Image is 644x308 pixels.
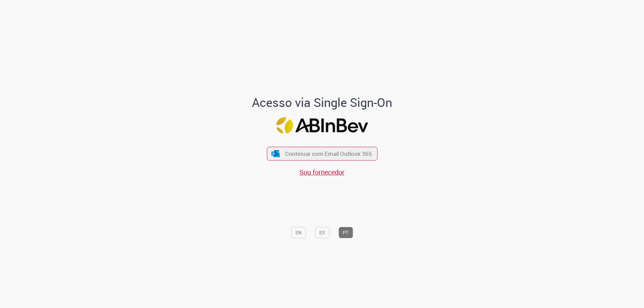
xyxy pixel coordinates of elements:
img: Logo ABInBev [276,117,368,134]
span: Continuar com Email Outlook 365 [285,150,372,158]
button: PT [338,227,353,238]
button: ícone Azure/Microsoft 360 Continuar com Email Outlook 365 [267,147,377,161]
a: Sou fornecedor [300,168,344,177]
img: ícone Azure/Microsoft 360 [271,150,280,157]
h1: Acesso via Single Sign-On [229,96,415,109]
button: ES [315,227,329,238]
button: EN [291,227,306,238]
